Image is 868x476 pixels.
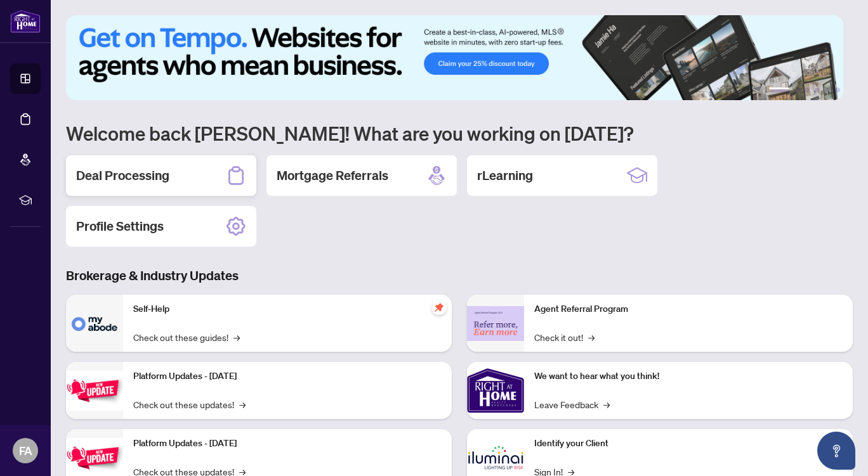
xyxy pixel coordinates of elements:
img: Slide 0 [66,15,843,100]
button: 1 [769,87,789,93]
button: 3 [805,87,810,93]
p: Agent Referral Program [534,302,843,316]
a: Check out these updates!→ [133,397,246,411]
img: Self-Help [66,295,123,352]
p: We want to hear what you think! [534,370,843,383]
img: logo [10,10,41,33]
h2: Deal Processing [76,167,169,184]
a: Check out these guides!→ [133,330,240,344]
img: We want to hear what you think! [467,362,524,419]
button: 2 [794,87,799,93]
p: Platform Updates - [DATE] [133,437,442,451]
a: Check it out!→ [534,330,595,344]
span: → [233,330,240,344]
span: → [603,397,610,411]
p: Identify your Client [534,437,843,451]
p: Self-Help [133,302,442,316]
button: 6 [835,87,840,93]
h3: Brokerage & Industry Updates [66,267,853,285]
img: Agent Referral Program [467,306,524,341]
button: Open asap [817,432,855,470]
h2: Profile Settings [76,217,164,235]
a: Leave Feedback→ [534,397,610,411]
span: → [588,330,595,344]
span: → [239,397,246,411]
h1: Welcome back [PERSON_NAME]! What are you working on [DATE]? [66,121,853,145]
span: FA [19,442,32,460]
h2: rLearning [477,167,533,184]
img: Platform Updates - July 21, 2025 [66,371,123,411]
button: 5 [825,87,830,93]
button: 4 [815,87,820,93]
p: Platform Updates - [DATE] [133,370,442,383]
span: pushpin [431,300,447,315]
h2: Mortgage Referrals [277,167,388,184]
